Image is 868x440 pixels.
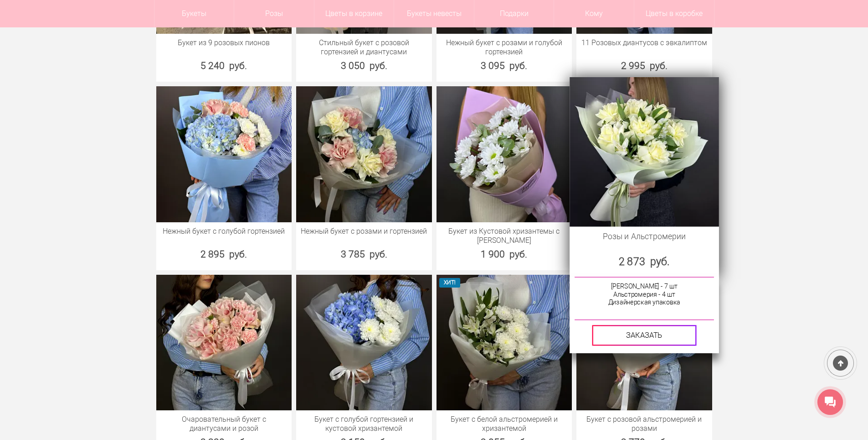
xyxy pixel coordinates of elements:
[441,227,568,245] a: Букет из Кустовой хризантемы с [PERSON_NAME]
[296,247,432,261] div: 3 785 руб.
[156,86,292,222] img: Нежный букет с голубой гортензией
[441,415,568,433] a: Букет с белой альстромерией и хризантемой
[296,275,432,411] img: Букет с голубой гортензией и кустовой хризантемой
[437,59,572,73] div: 3 095 руб.
[581,38,708,47] a: 11 Розовых диантусов с эвкалиптом
[301,415,427,433] a: Букет с голубой гортензией и кустовой хризантемой
[301,227,427,236] a: Нежный букет с розами и гортензией
[576,59,712,73] div: 2 995 руб.
[296,59,432,73] div: 3 050 руб.
[156,59,292,73] div: 5 240 руб.
[437,247,572,261] div: 1 900 руб.
[161,415,288,433] a: Очаровательный букет с диантусами и розой
[581,415,708,433] a: Букет с розовой альстромерией и розами
[161,38,288,47] a: Букет из 9 розовых пионов
[570,254,719,269] div: 2 873 руб.
[437,275,572,411] img: Букет с белой альстромерией и хризантемой
[296,86,432,222] img: Нежный букет с розами и гортензией
[441,38,568,57] a: Нежный букет с розами и голубой гортензией
[156,247,292,261] div: 2 895 руб.
[156,275,292,411] img: Очаровательный букет с диантусами и розой
[301,38,427,57] a: Стильный букет с розовой гортензией и диантусами
[437,86,572,222] img: Букет из Кустовой хризантемы с Зеленью
[161,227,288,236] a: Нежный букет с голубой гортензией
[570,77,719,226] img: Розы и Альстромерии
[575,277,714,320] div: [PERSON_NAME] - 7 шт Альстромерия - 4 шт Дизайнерская упаковка
[575,231,714,241] a: Розы и Альстромерии
[439,278,461,288] span: ХИТ!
